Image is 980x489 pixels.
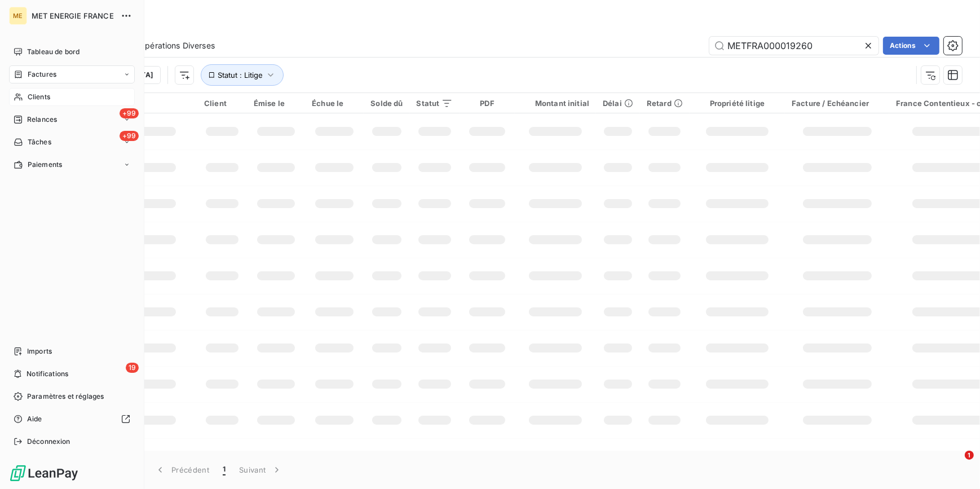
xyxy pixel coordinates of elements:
div: Statut [417,99,453,108]
button: Statut : Litige [201,64,284,86]
div: Montant initial [522,99,589,108]
iframe: Intercom live chat [942,451,969,478]
button: 1 [216,458,232,482]
span: Paiements [28,160,62,170]
img: Logo LeanPay [9,464,79,482]
div: Facture / Echéancier [792,99,882,108]
span: Clients [28,92,50,102]
span: Notifications [27,369,68,379]
div: Délai [603,99,633,108]
span: Tableau de bord [27,47,80,57]
span: Opérations Diverses [139,40,215,51]
button: Actions [883,37,939,55]
span: Relances [27,114,57,125]
button: Précédent [148,458,216,482]
div: Client [204,99,240,108]
div: Échue le [312,99,357,108]
span: +99 [120,108,139,118]
span: 1 [965,451,974,460]
span: Imports [27,346,52,356]
span: MET ENERGIE FRANCE [32,11,114,20]
button: Suivant [232,458,289,482]
div: Propriété litige [696,99,778,108]
div: PDF [466,99,507,108]
div: Solde dû [370,99,403,108]
span: Factures [28,69,56,80]
span: +99 [120,131,139,141]
span: 19 [126,363,139,373]
div: ME [9,7,27,25]
div: Retard [647,99,683,108]
span: Statut : Litige [218,71,263,80]
span: 1 [223,464,226,475]
a: Aide [9,410,135,428]
span: Tâches [28,137,51,147]
input: Rechercher [709,37,879,55]
span: Déconnexion [27,437,70,447]
div: Émise le [254,99,298,108]
span: Aide [27,414,42,424]
span: Paramètres et réglages [27,391,104,402]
